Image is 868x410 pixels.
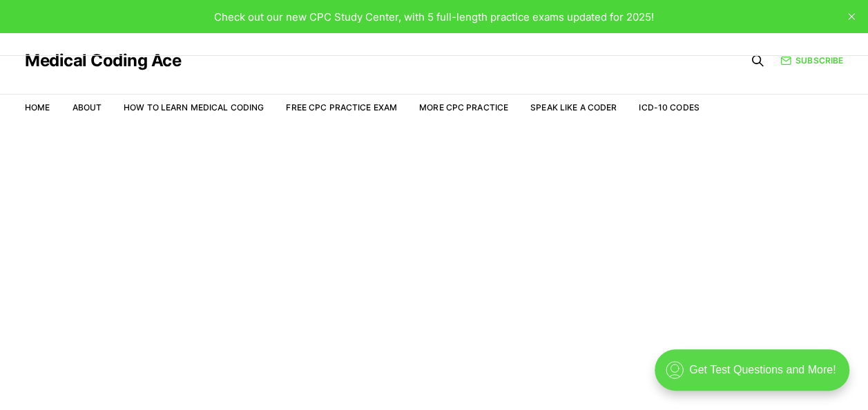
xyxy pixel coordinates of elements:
a: Free CPC Practice Exam [286,102,397,113]
a: About [72,102,102,113]
a: Home [25,102,50,113]
a: More CPC Practice [419,102,508,113]
a: Subscribe [780,55,843,67]
a: How to Learn Medical Coding [124,102,264,113]
a: Medical Coding Ace [25,52,181,69]
span: Check out our new CPC Study Center, with 5 full-length practice exams updated for 2025! [214,10,654,23]
iframe: portal-trigger [643,342,868,410]
a: Speak Like a Coder [530,102,617,113]
button: close [840,6,862,28]
a: ICD-10 Codes [639,102,699,113]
